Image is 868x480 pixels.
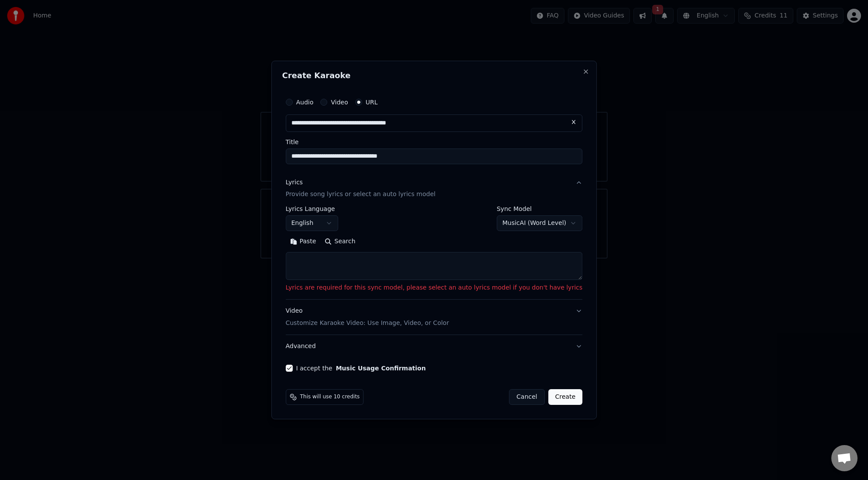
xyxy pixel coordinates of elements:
[286,178,303,187] div: Lyrics
[366,99,378,105] label: URL
[548,389,583,405] button: Create
[286,307,449,328] div: Video
[282,72,586,79] h2: Create Karaoke
[336,365,426,371] button: I accept the
[321,235,360,249] button: Search
[296,99,314,105] label: Audio
[286,319,449,328] p: Customize Karaoke Video: Use Image, Video, or Color
[286,206,338,212] label: Lyrics Language
[286,300,583,335] button: VideoCustomize Karaoke Video: Use Image, Video, or Color
[331,99,348,105] label: Video
[286,171,583,206] button: LyricsProvide song lyrics or select an auto lyrics model
[286,235,321,249] button: Paste
[286,190,436,199] p: Provide song lyrics or select an auto lyrics model
[300,394,360,401] span: This will use 10 credits
[286,206,583,300] div: LyricsProvide song lyrics or select an auto lyrics model
[497,206,582,212] label: Sync Model
[286,284,583,293] p: Lyrics are required for this sync model, please select an auto lyrics model if you don't have lyrics
[509,389,544,405] button: Cancel
[286,139,583,145] label: Title
[296,365,426,371] label: I accept the
[286,335,583,358] button: Advanced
